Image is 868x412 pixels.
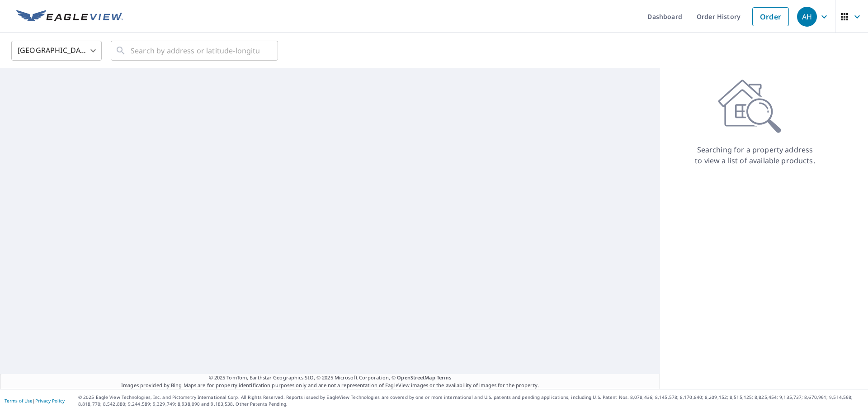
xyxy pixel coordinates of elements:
[35,398,65,404] a: Privacy Policy
[437,374,452,381] a: Terms
[5,398,65,403] p: |
[397,374,435,381] a: OpenStreetMap
[131,38,259,63] input: Search by address or latitude-longitude
[11,38,102,63] div: [GEOGRAPHIC_DATA]
[209,374,452,382] span: © 2025 TomTom, Earthstar Geographics SIO, © 2025 Microsoft Corporation, ©
[5,398,33,404] a: Terms of Use
[797,7,817,27] div: AH
[78,394,863,407] p: © 2025 Eagle View Technologies, Inc. and Pictometry International Corp. All Rights Reserved. Repo...
[694,144,816,166] p: Searching for a property address to view a list of available products.
[16,10,123,24] img: EV Logo
[752,7,789,26] a: Order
